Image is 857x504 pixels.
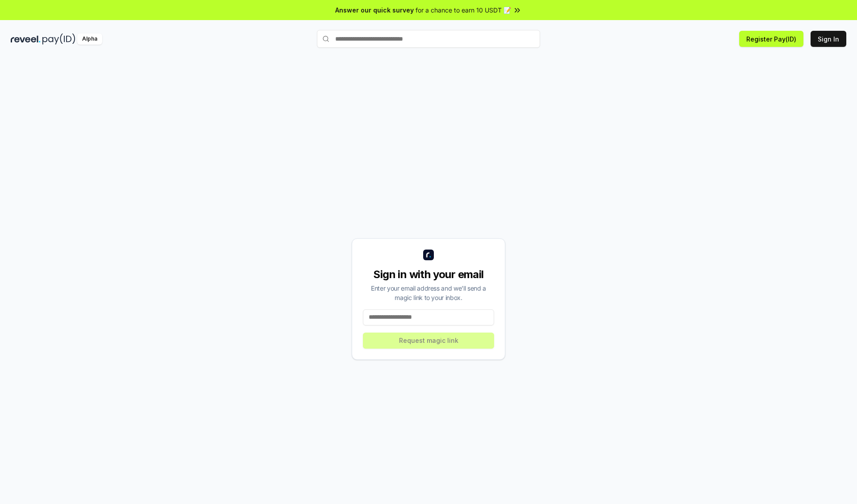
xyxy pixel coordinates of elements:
div: Enter your email address and we’ll send a magic link to your inbox. [363,283,494,302]
button: Sign In [811,31,846,47]
span: Answer our quick survey [335,5,414,15]
img: logo_small [423,250,434,260]
img: reveel_dark [11,33,41,45]
div: Alpha [77,33,102,45]
div: Sign in with your email [363,267,494,282]
img: pay_id [42,33,75,45]
button: Register Pay(ID) [739,31,803,47]
span: for a chance to earn 10 USDT 📝 [416,5,511,15]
